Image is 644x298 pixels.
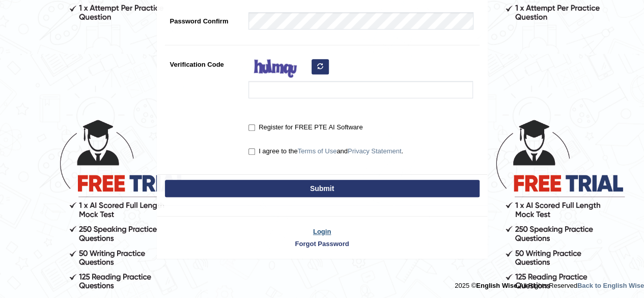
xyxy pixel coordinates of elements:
[248,122,362,132] label: Register for FREE PTE AI Software
[298,147,337,155] a: Terms of Use
[248,148,255,155] input: I agree to theTerms of UseandPrivacy Statement.
[165,180,480,197] button: Submit
[248,124,255,131] input: Register for FREE PTE AI Software
[455,276,644,290] div: 2025 © All Rights Reserved
[165,12,244,26] label: Password Confirm
[248,146,403,156] label: I agree to the and .
[348,147,402,155] a: Privacy Statement
[157,227,487,236] a: Login
[476,282,519,289] strong: English Wise.
[165,56,244,69] label: Verification Code
[577,282,644,289] a: Back to English Wise
[157,239,487,249] a: Forgot Password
